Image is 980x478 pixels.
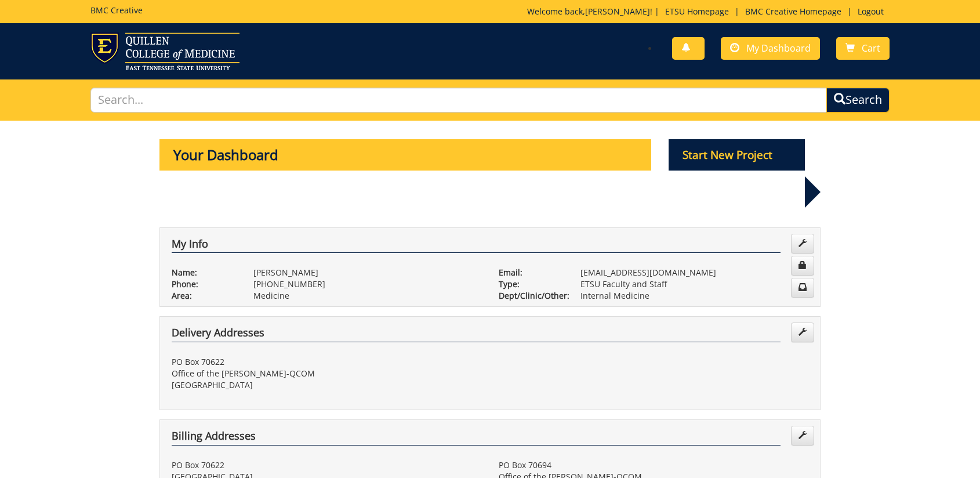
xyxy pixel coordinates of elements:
a: Change Communication Preferences [791,278,814,298]
p: Dept/Clinic/Other: [499,290,563,302]
p: PO Box 70694 [499,459,808,471]
p: [GEOGRAPHIC_DATA] [172,379,481,391]
a: Edit Info [791,234,814,254]
h4: My Info [172,238,781,254]
a: BMC Creative Homepage [739,6,847,17]
a: Change Password [791,256,814,276]
p: Phone: [172,278,236,290]
p: [EMAIL_ADDRESS][DOMAIN_NAME] [580,267,808,278]
p: Medicine [253,290,481,302]
p: PO Box 70622 [172,356,481,368]
img: ETSU logo [90,32,239,70]
h5: BMC Creative [90,6,143,15]
a: Cart [836,37,890,60]
a: Edit Addresses [791,426,814,446]
h4: Billing Addresses [172,430,781,446]
p: Office of the [PERSON_NAME]-QCOM [172,368,481,379]
span: Cart [862,42,880,55]
a: Edit Addresses [791,323,814,342]
a: Start New Project [669,150,805,161]
p: [PHONE_NUMBER] [253,278,481,290]
span: My Dashboard [746,42,811,55]
p: Area: [172,290,236,302]
input: Search... [90,88,827,113]
p: Internal Medicine [580,290,808,302]
p: Your Dashboard [159,139,651,171]
h4: Delivery Addresses [172,327,781,342]
p: [PERSON_NAME] [253,267,481,278]
button: Search [826,88,890,113]
a: My Dashboard [721,37,820,60]
p: ETSU Faculty and Staff [580,278,808,290]
p: Start New Project [669,139,805,171]
a: Logout [852,6,890,17]
a: [PERSON_NAME] [585,6,650,17]
p: Email: [499,267,563,278]
p: Name: [172,267,236,278]
p: Welcome back, ! | | | [527,6,890,17]
p: Type: [499,278,563,290]
a: ETSU Homepage [659,6,735,17]
p: PO Box 70622 [172,459,481,471]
